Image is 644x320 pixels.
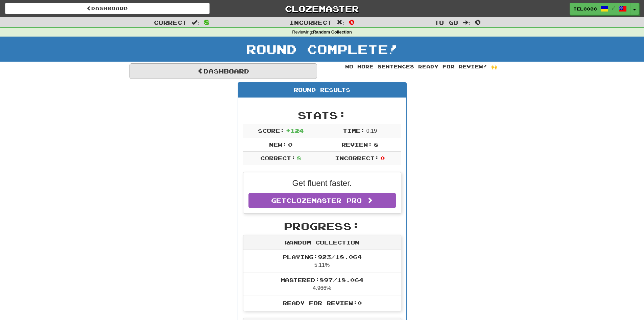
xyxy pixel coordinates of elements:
a: GetClozemaster Pro [248,193,396,208]
span: 0 [380,155,385,161]
span: 8 [374,141,378,148]
span: : [337,20,344,25]
h1: Round Complete! [2,42,642,56]
h2: Stats: [243,109,401,121]
span: Incorrect [289,19,332,26]
a: Clozemaster [220,3,424,15]
span: Correct: [260,155,295,161]
div: Random Collection [243,235,401,250]
span: Ready for Review: 0 [283,300,362,306]
strong: Random Collection [313,30,352,35]
a: TEL0000 / [570,3,630,15]
span: 8 [204,18,210,26]
span: : [463,20,470,25]
li: 5.11% [243,250,401,273]
span: Mastered: 897 / 18.064 [281,277,363,283]
span: + 124 [286,127,304,134]
li: 4.966% [243,273,401,296]
span: Incorrect: [335,155,379,161]
span: 0 [349,18,355,26]
div: Round Results [238,83,406,98]
span: Review: [341,141,372,148]
span: 0 : 19 [366,128,377,134]
div: No more sentences ready for review! 🙌 [327,63,515,70]
span: Time: [343,127,365,134]
span: Score: [258,127,284,134]
span: Playing: 923 / 18.064 [283,254,362,260]
p: Get fluent faster. [248,177,396,189]
span: 0 [475,18,481,26]
span: 0 [288,141,292,148]
a: Dashboard [129,63,317,79]
a: Dashboard [5,3,210,14]
span: / [612,5,615,10]
span: : [192,20,199,25]
span: TEL0000 [573,6,597,12]
h2: Progress: [243,220,401,232]
span: 8 [297,155,301,161]
span: New: [269,141,287,148]
span: To go [434,19,458,26]
span: Correct [154,19,187,26]
span: Clozemaster Pro [286,197,362,204]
